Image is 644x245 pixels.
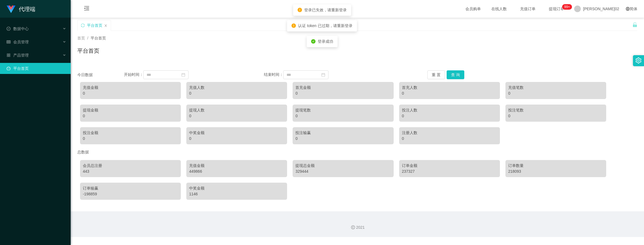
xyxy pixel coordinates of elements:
[508,85,603,90] div: 充值笔数
[304,8,347,12] span: 登录已失效，请重新登录
[7,40,10,44] i: 图标： table
[402,169,497,174] div: 237327
[77,36,85,40] span: 首页
[7,7,35,11] a: 代理端
[87,20,102,31] div: 平台首页
[311,39,316,44] i: 图标：check-circle
[402,136,497,142] div: 0
[7,27,10,31] i: 图标： check-circle-o
[189,130,284,136] div: 中奖金额
[295,136,391,142] div: 0
[295,107,391,113] div: 提现笔数
[81,23,85,27] i: 图标： 同步
[295,130,391,136] div: 投注输赢
[13,40,29,44] font: 会员管理
[508,169,603,174] div: 218093
[402,113,497,119] div: 0
[635,57,642,63] i: 图标： 设置
[189,107,284,113] div: 提现人数
[520,7,536,11] font: 充值订单
[402,163,497,169] div: 订单金额
[402,130,497,136] div: 注册人数
[508,163,603,169] div: 订单数量
[83,85,178,90] div: 充值金额
[83,113,178,119] div: 0
[189,85,284,90] div: 充值人数
[77,47,99,55] h1: 平台首页
[83,107,178,113] div: 提现金额
[295,90,391,96] div: 0
[13,53,29,57] font: 产品管理
[632,22,637,27] i: 图标： 解锁
[402,85,497,90] div: 首充人数
[189,113,284,119] div: 0
[295,169,391,174] div: 329444
[124,72,143,77] span: 开始时间：
[87,36,88,40] span: /
[321,73,325,77] i: 图标： 日历
[189,191,284,197] div: 1146
[189,136,284,142] div: 0
[83,163,178,169] div: 会员总注册
[356,225,365,230] font: 2021
[402,107,497,113] div: 投注人数
[508,107,603,113] div: 投注笔数
[77,72,124,78] div: 今日数据
[83,169,178,174] div: 443
[7,6,15,13] img: logo.9652507e.png
[77,147,637,157] div: 总数据
[291,23,296,28] i: 图标：感叹号圆圈
[508,113,603,119] div: 0
[189,185,284,191] div: 中奖金额
[295,163,391,169] div: 提现总金额
[295,113,391,119] div: 0
[447,70,464,79] button: 查 询
[298,23,352,28] span: 认证 token 已过期，请重新登录
[402,90,497,96] div: 0
[264,72,283,77] span: 结束时间：
[630,7,637,11] font: 简体
[318,39,333,44] span: 登录成功
[508,90,603,96] div: 0
[626,7,630,11] i: 图标： global
[351,225,355,229] i: 图标： 版权所有
[181,73,185,77] i: 图标： 日历
[83,136,178,142] div: 0
[83,90,178,96] div: 0
[19,0,35,18] h1: 代理端
[104,24,107,27] i: 图标： 关闭
[91,36,106,40] span: 平台首页
[7,53,10,57] i: 图标： AppStore-O
[83,191,178,197] div: -198859
[562,4,572,10] sup: 1219
[83,185,178,191] div: 订单输赢
[189,169,284,174] div: 449866
[77,0,96,18] i: 图标： menu-fold
[7,63,66,74] a: 图标： 仪表板平台首页
[298,8,302,12] i: 图标：感叹号圆圈
[83,130,178,136] div: 投注金额
[491,7,507,11] font: 在线人数
[189,90,284,96] div: 0
[549,7,564,11] font: 提现订单
[295,85,391,90] div: 首充金额
[13,26,29,31] font: 数据中心
[427,70,445,79] button: 重 置
[189,163,284,169] div: 充值金额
